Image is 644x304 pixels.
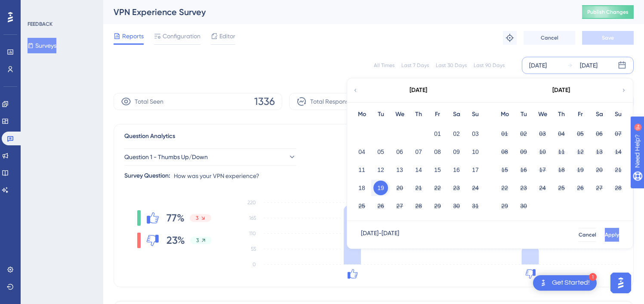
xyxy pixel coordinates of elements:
div: Last 7 Days [401,62,429,69]
div: Open Get Started! checklist, remaining modules: 1 [533,275,597,291]
button: 14 [611,144,626,159]
button: 20 [592,163,607,177]
img: launcher-image-alternative-text [538,278,548,288]
span: How was your VPN experience? [174,171,259,181]
div: Fr [428,109,447,120]
button: 14 [411,163,426,177]
button: 10 [468,144,483,159]
button: 13 [392,163,407,177]
button: 06 [592,126,607,141]
span: 23% [166,233,185,247]
button: 03 [535,126,550,141]
tspan: 0 [253,261,256,267]
button: 16 [516,163,531,177]
button: 07 [611,126,626,141]
button: 15 [497,163,512,177]
div: [DATE] [552,85,570,95]
div: Su [466,109,485,120]
div: [DATE] [529,60,547,71]
button: Cancel [579,228,596,242]
button: Surveys [28,38,56,53]
div: We [390,109,409,120]
div: Th [552,109,571,120]
button: 01 [497,126,512,141]
button: 04 [354,144,369,159]
button: 17 [468,163,483,177]
button: 29 [430,199,445,213]
span: Question Analytics [124,131,175,141]
button: 30 [516,199,531,213]
span: 1336 [254,95,275,108]
button: 11 [554,144,569,159]
span: Total Seen [135,96,163,107]
div: We [533,109,552,120]
button: 18 [554,163,569,177]
button: 09 [449,144,464,159]
span: Save [602,34,614,41]
tspan: 165 [249,215,256,221]
div: Sa [590,109,609,120]
div: FEEDBACK [28,21,52,28]
div: [DATE] [580,60,598,71]
button: 04 [554,126,569,141]
span: Question 1 - Thumbs Up/Down [124,152,208,162]
button: 27 [592,181,607,195]
div: Last 90 Days [474,62,505,69]
button: 19 [373,181,388,195]
button: 08 [430,144,445,159]
button: Question 1 - Thumbs Up/Down [124,148,296,166]
span: Total Responses [310,96,354,107]
div: VPN Experience Survey [114,6,561,18]
button: 28 [611,181,626,195]
span: Configuration [163,31,200,41]
span: 77% [166,211,185,225]
span: 3 [196,215,198,221]
button: 20 [392,181,407,195]
div: Last 30 Days [436,62,467,69]
button: 13 [592,144,607,159]
button: 17 [535,163,550,177]
button: 29 [497,199,512,213]
button: 26 [373,199,388,213]
span: Editor [219,31,235,41]
button: 28 [411,199,426,213]
div: Fr [571,109,590,120]
button: 06 [392,144,407,159]
span: Cancel [541,34,558,41]
button: 16 [449,163,464,177]
div: Tu [371,109,390,120]
button: 21 [611,163,626,177]
tspan: 55 [251,246,256,252]
button: 05 [373,144,388,159]
button: 05 [573,126,588,141]
button: 21 [411,181,426,195]
div: Sa [447,109,466,120]
button: 26 [573,181,588,195]
button: 18 [354,181,369,195]
button: 12 [573,144,588,159]
tspan: 220 [247,200,256,206]
iframe: UserGuiding AI Assistant Launcher [608,270,634,296]
span: Publish Changes [587,9,629,15]
button: 30 [449,199,464,213]
div: Get Started! [552,278,590,288]
button: 22 [497,181,512,195]
button: 27 [392,199,407,213]
span: Reports [122,31,144,41]
button: 24 [468,181,483,195]
button: 12 [373,163,388,177]
div: Su [609,109,628,120]
button: Save [582,31,634,45]
span: Apply [605,231,619,238]
button: 23 [449,181,464,195]
button: 10 [535,144,550,159]
button: 23 [516,181,531,195]
div: [DATE] - [DATE] [361,228,399,242]
button: 15 [430,163,445,177]
button: 07 [411,144,426,159]
button: 11 [354,163,369,177]
div: 1 [589,273,597,281]
button: 03 [468,126,483,141]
